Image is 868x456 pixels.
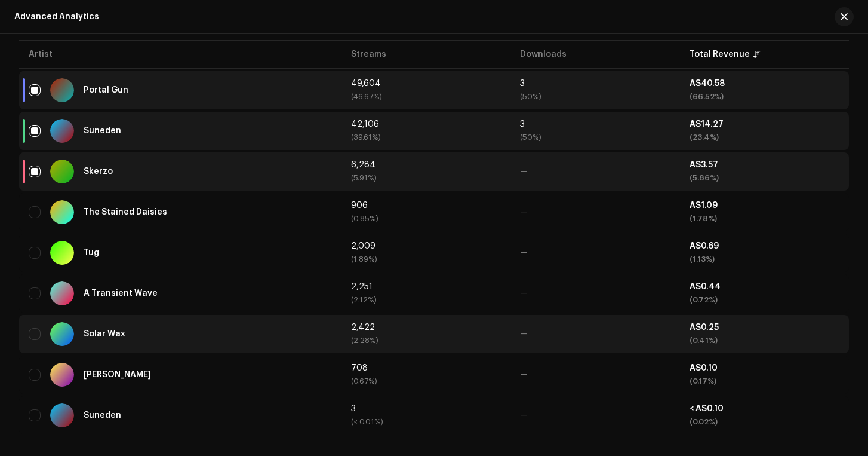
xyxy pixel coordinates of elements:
[351,242,501,250] div: 2,009
[351,377,501,385] div: (0.67%)
[690,283,839,291] div: A$0.44
[351,120,501,128] div: 42,106
[690,174,839,182] div: (5.86%)
[520,93,670,101] div: (50%)
[351,161,501,169] div: 6,284
[520,167,670,176] div: —
[351,174,501,182] div: (5.91%)
[690,418,839,426] div: (0.02%)
[351,133,501,142] div: (39.61%)
[690,323,839,332] div: A$0.25
[690,377,839,385] div: (0.17%)
[520,330,670,338] div: —
[690,93,839,101] div: (66.52%)
[690,405,839,413] div: < A$0.10
[351,418,501,426] div: (< 0.01%)
[520,249,670,257] div: —
[520,371,670,379] div: —
[690,133,839,142] div: (23.4%)
[690,296,839,304] div: (0.72%)
[351,323,501,332] div: 2,422
[690,201,839,210] div: A$1.09
[520,411,670,420] div: —
[690,215,839,223] div: (1.78%)
[520,120,670,128] div: 3
[520,289,670,298] div: —
[351,215,501,223] div: (0.85%)
[351,255,501,264] div: (1.89%)
[351,201,501,210] div: 906
[520,133,670,142] div: (50%)
[351,79,501,88] div: 49,604
[690,161,839,169] div: A$3.57
[690,255,839,264] div: (1.13%)
[351,405,501,413] div: 3
[690,120,839,128] div: A$14.27
[690,364,839,372] div: A$0.10
[690,242,839,250] div: A$0.69
[520,208,670,216] div: —
[351,296,501,304] div: (2.12%)
[351,364,501,372] div: 708
[520,79,670,88] div: 3
[351,283,501,291] div: 2,251
[351,336,501,345] div: (2.28%)
[351,93,501,101] div: (46.67%)
[690,79,839,88] div: A$40.58
[690,336,839,345] div: (0.41%)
